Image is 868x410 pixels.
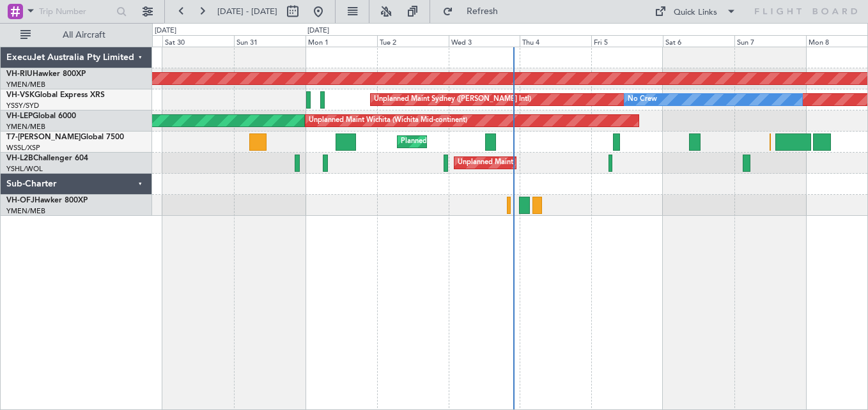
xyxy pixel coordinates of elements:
div: Unplanned Maint Wichita (Wichita Mid-continent) [309,111,467,130]
span: T7-[PERSON_NAME] [6,133,81,141]
button: All Aircraft [14,25,139,45]
span: All Aircraft [33,31,135,40]
a: YSSY/SYD [6,101,39,110]
a: VH-OFJHawker 800XP [6,197,88,204]
div: Tue 2 [377,35,449,47]
div: Thu 4 [520,35,591,47]
a: VH-LEPGlobal 6000 [6,112,76,120]
div: Unplanned Maint Sydney ([PERSON_NAME] Intl) [374,90,531,109]
span: VH-L2B [6,155,33,162]
a: VH-RIUHawker 800XP [6,70,86,78]
div: Fri 5 [591,35,663,47]
div: Quick Links [674,6,717,19]
div: No Crew [628,90,657,109]
div: Mon 1 [306,35,377,47]
a: YMEN/MEB [6,80,45,89]
div: Planned Maint Dubai (Al Maktoum Intl) [401,132,527,151]
span: Refresh [456,7,509,16]
span: VH-OFJ [6,197,35,204]
div: Sun 31 [234,35,306,47]
div: Wed 3 [449,35,520,47]
a: YSHL/WOL [6,164,43,174]
button: Quick Links [648,1,743,22]
div: Unplanned Maint [GEOGRAPHIC_DATA] ([GEOGRAPHIC_DATA]) [458,153,668,172]
input: Trip Number [39,2,112,21]
span: VH-LEP [6,112,33,120]
div: Sun 7 [734,35,806,47]
div: [DATE] [307,26,329,36]
span: [DATE] - [DATE] [217,6,277,17]
a: WSSL/XSP [6,143,40,153]
span: VH-VSK [6,91,35,99]
span: VH-RIU [6,70,33,78]
div: [DATE] [155,26,176,36]
a: YMEN/MEB [6,206,45,216]
div: Sat 30 [162,35,234,47]
a: VH-L2BChallenger 604 [6,155,88,162]
a: VH-VSKGlobal Express XRS [6,91,105,99]
button: Refresh [437,1,513,22]
div: Sat 6 [663,35,734,47]
a: YMEN/MEB [6,122,45,132]
a: T7-[PERSON_NAME]Global 7500 [6,133,124,141]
